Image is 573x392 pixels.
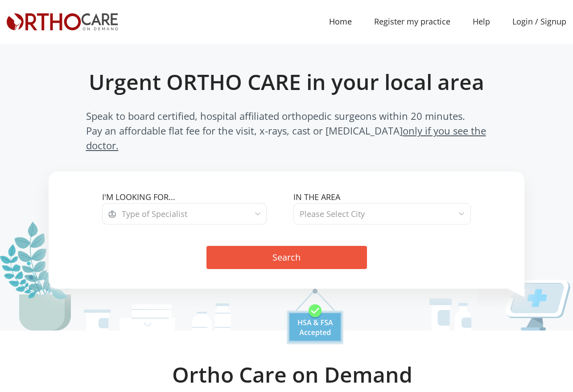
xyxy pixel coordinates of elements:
[102,191,280,203] label: I'm looking for...
[18,362,566,388] h2: Ortho Care on Demand
[462,12,501,32] a: Help
[293,191,471,203] label: In the area
[122,208,187,219] span: Type of Specialist
[300,208,365,219] span: Please Select City
[206,246,367,269] button: Search
[63,69,511,95] h1: Urgent ORTHO CARE in your local area
[318,12,363,32] a: Home
[86,109,487,153] span: Speak to board certified, hospital affiliated orthopedic surgeons within 20 minutes. Pay an affor...
[363,12,462,32] a: Register my practice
